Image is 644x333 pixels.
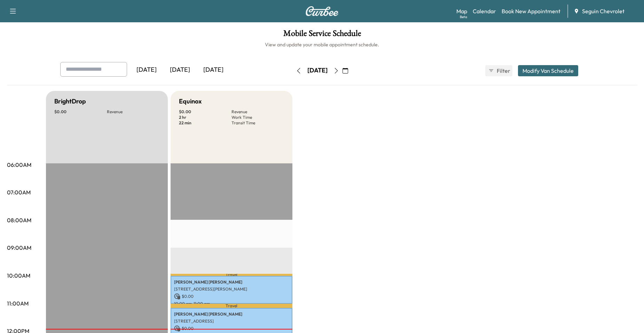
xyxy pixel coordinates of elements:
[107,109,159,115] p: Revenue
[174,286,289,292] p: [STREET_ADDRESS][PERSON_NAME]
[231,115,284,120] p: Work Time
[502,7,560,15] a: Book New Appointment
[174,311,289,317] p: [PERSON_NAME] [PERSON_NAME]
[456,7,467,15] a: MapBeta
[54,109,107,115] p: $ 0.00
[7,41,637,48] h6: View and update your mobile appointment schedule.
[171,274,292,276] p: Travel
[163,62,197,78] div: [DATE]
[582,7,625,15] span: Seguin Chevrolet
[171,304,292,308] p: Travel
[54,96,86,106] h5: BrightDrop
[518,65,578,76] button: Modify Van Schedule
[307,66,328,75] div: [DATE]
[460,14,467,20] div: Beta
[7,188,31,196] p: 07:00AM
[174,279,289,285] p: [PERSON_NAME] [PERSON_NAME]
[174,301,289,307] p: 10:00 am - 11:00 am
[179,109,231,115] p: $ 0.00
[179,115,231,120] p: 2 hr
[7,216,31,224] p: 08:00AM
[174,318,289,324] p: [STREET_ADDRESS]
[7,271,30,280] p: 10:00AM
[7,299,29,308] p: 11:00AM
[7,161,31,169] p: 06:00AM
[485,65,512,76] button: Filter
[179,96,202,106] h5: Equinox
[473,7,496,15] a: Calendar
[179,120,231,126] p: 22 min
[7,243,31,252] p: 09:00AM
[174,325,289,332] p: $ 0.00
[231,120,284,126] p: Transit Time
[130,62,163,78] div: [DATE]
[7,29,637,41] h1: Mobile Service Schedule
[497,67,509,75] span: Filter
[231,109,284,115] p: Revenue
[197,62,230,78] div: [DATE]
[174,293,289,300] p: $ 0.00
[305,6,339,16] img: Curbee Logo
